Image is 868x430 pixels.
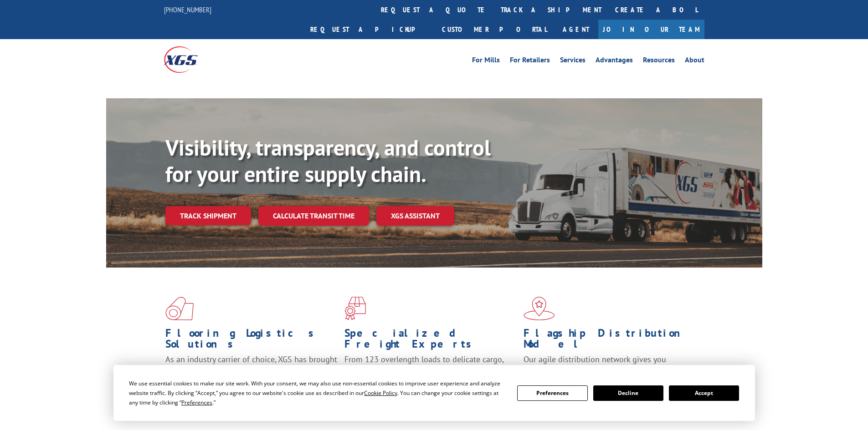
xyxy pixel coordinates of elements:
a: Resources [643,56,675,66]
a: Agent [554,20,598,39]
a: For Retailers [510,56,550,66]
a: Customer Portal [435,20,554,39]
a: For Mills [472,56,500,66]
p: From 123 overlength loads to delicate cargo, our experienced staff knows the best way to move you... [344,354,517,395]
img: xgs-icon-focused-on-flooring-red [344,297,366,320]
a: XGS ASSISTANT [376,206,454,226]
img: xgs-icon-total-supply-chain-intelligence-red [165,297,194,320]
button: Decline [593,385,663,401]
a: Request a pickup [303,20,435,39]
span: As an industry carrier of choice, XGS has brought innovation and dedication to flooring logistics... [165,354,337,386]
h1: Flooring Logistics Solutions [165,328,338,354]
span: Cookie Policy [364,389,397,397]
h1: Specialized Freight Experts [344,328,517,354]
img: xgs-icon-flagship-distribution-model-red [524,297,555,320]
span: Preferences [181,399,212,406]
a: About [685,56,704,66]
a: Track shipment [165,206,251,225]
div: We use essential cookies to make our site work. With your consent, we may also use non-essential ... [129,379,506,407]
a: Calculate transit time [258,206,369,226]
button: Preferences [517,385,587,401]
button: Accept [669,385,739,401]
h1: Flagship Distribution Model [524,328,696,354]
a: [PHONE_NUMBER] [164,5,211,14]
span: Our agile distribution network gives you nationwide inventory management on demand. [524,354,691,375]
a: Join Our Team [598,20,704,39]
a: Services [560,56,586,66]
div: Cookie Consent Prompt [113,365,755,421]
a: Advantages [596,56,633,66]
b: Visibility, transparency, and control for your entire supply chain. [165,133,491,188]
